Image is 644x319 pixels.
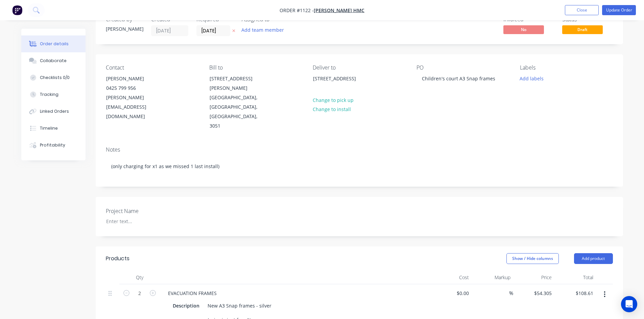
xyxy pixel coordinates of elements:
div: Created by [106,16,143,23]
div: Qty [119,271,160,284]
div: Description [170,301,202,311]
button: Add team member [238,25,287,34]
button: Change to pick up [309,95,357,104]
div: Tracking [40,91,58,98]
button: Add team member [242,25,288,34]
div: Contact [106,64,198,71]
span: Draft [562,25,603,34]
div: Linked Orders [40,108,69,114]
button: Tracking [21,86,86,103]
div: [STREET_ADDRESS] [313,74,369,83]
div: Status [562,16,613,23]
button: Collaborate [21,52,86,69]
div: Assigned to [242,16,309,23]
div: Notes [106,147,613,153]
div: [STREET_ADDRESS] [307,74,375,95]
div: Markup [472,271,513,284]
div: Invoiced [503,16,554,23]
div: Bill to [209,64,302,71]
div: Total [554,271,596,284]
div: [PERSON_NAME]0425 799 956[PERSON_NAME][EMAIL_ADDRESS][DOMAIN_NAME] [100,74,168,122]
button: Change to install [309,105,354,114]
button: Timeline [21,120,86,137]
div: Profitability [40,142,65,148]
button: Update Order [602,5,636,15]
button: Linked Orders [21,103,86,120]
div: Price [513,271,555,284]
button: Profitability [21,137,86,154]
div: Deliver to [313,64,405,71]
div: [PERSON_NAME] [106,25,143,32]
img: Factory [12,5,22,15]
div: Required [196,16,234,23]
label: Project Name [106,207,190,215]
span: Order #1122 - [280,7,314,14]
div: [STREET_ADDRESS][PERSON_NAME] [210,74,266,93]
div: PO [416,64,509,71]
div: 0425 799 956 [106,83,162,93]
div: [STREET_ADDRESS][PERSON_NAME][GEOGRAPHIC_DATA], [GEOGRAPHIC_DATA], [GEOGRAPHIC_DATA], 3051 [204,74,271,131]
a: [PERSON_NAME] HMC [314,7,364,14]
button: Show / Hide columns [506,253,559,264]
button: Add labels [516,74,547,83]
div: Children's court A3 Snap frames [416,74,501,83]
div: Collaborate [40,58,67,64]
button: Order details [21,35,86,52]
span: No [503,25,544,34]
div: Order details [40,41,69,47]
div: [PERSON_NAME] [106,74,162,83]
span: % [509,289,513,297]
div: Checklists 0/0 [40,75,70,81]
div: Open Intercom Messenger [621,296,637,312]
div: Cost [430,271,472,284]
div: [PERSON_NAME][EMAIL_ADDRESS][DOMAIN_NAME] [106,93,162,121]
button: Close [565,5,599,15]
div: Created [151,16,188,23]
div: [GEOGRAPHIC_DATA], [GEOGRAPHIC_DATA], [GEOGRAPHIC_DATA], 3051 [210,93,266,131]
div: Timeline [40,125,58,131]
div: Products [106,255,129,263]
div: EVACUATION FRAMES [163,288,222,298]
div: (only charging for x1 as we missed 1 last install) [106,156,613,177]
button: Checklists 0/0 [21,69,86,86]
div: Labels [520,64,613,71]
button: Add product [574,253,613,264]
